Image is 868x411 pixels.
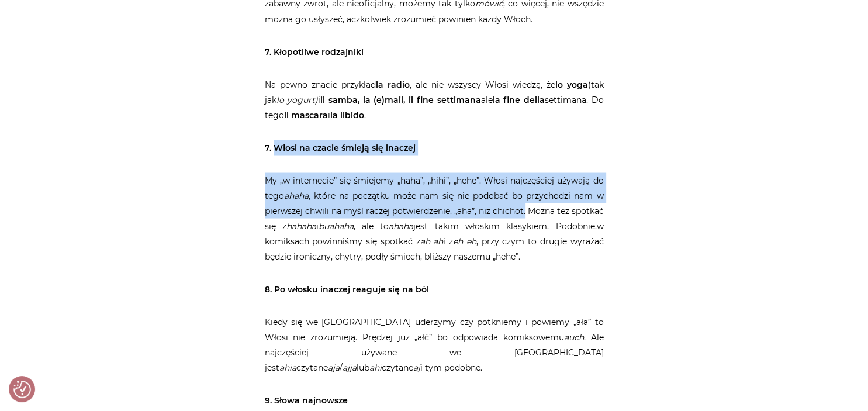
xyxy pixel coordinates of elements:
img: Revisit consent button [13,381,31,398]
p: Kiedy się we [GEOGRAPHIC_DATA] uderzymy czy potkniemy i powiemy „ała” to Włosi nie zrozumieją. Pr... [265,314,604,375]
strong: 8. Po włosku inaczej reaguje się na ból [265,284,429,294]
strong: il mascara [284,109,328,120]
strong: 7. Włosi na czacie śmieją się inaczej [265,142,416,153]
button: Preferencje co do zgód [13,381,31,398]
em: ahaha [284,190,309,201]
em: aja [328,362,340,372]
em: ahaha [389,220,413,231]
em: eh eh [453,236,476,246]
em: auch [564,331,584,342]
strong: 9. Słowa najnowsze [265,395,348,405]
p: Na pewno znacie przykład , ale nie wszyscy Włosi wiedzą, że (tak jak i ale settimana. Do tego i . [265,77,604,122]
em: hahaha [286,220,316,231]
em: ahi [369,362,382,372]
strong: il samba, la (e)mail, il fine settimana [320,94,480,105]
em: ahia [279,362,296,372]
em: buahaha [319,220,354,231]
em: aj [413,362,420,372]
em: ajja [343,362,357,372]
em: lo yogurt) [276,94,319,105]
strong: 7. Kłopotliwe rodzajniki [265,46,364,57]
strong: la libido [330,109,364,120]
em: ah ah [420,236,444,246]
p: My „w internecie” się śmiejemy „haha”, „hihi”, „hehe”. Włosi najczęściej używają do tego , które ... [265,172,604,264]
strong: lo yoga [555,79,588,89]
strong: la fine della [492,94,544,105]
strong: la radio [376,79,410,89]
